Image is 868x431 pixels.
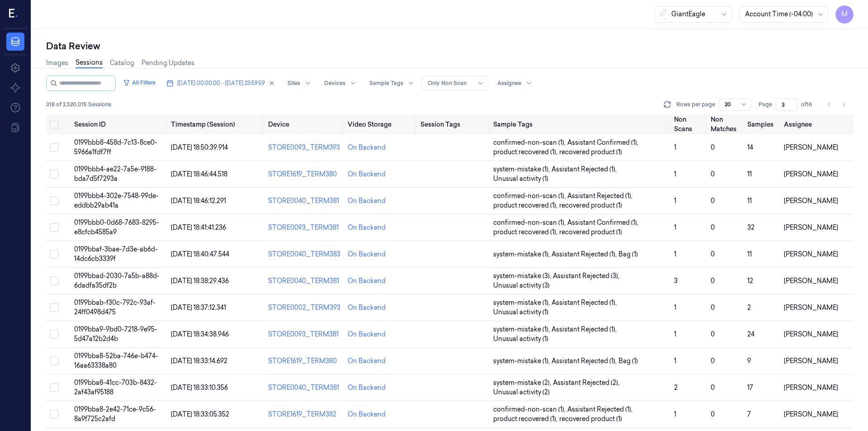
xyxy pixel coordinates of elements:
[268,196,340,206] div: STORE0040_TERM381
[348,330,386,339] div: On Backend
[552,356,618,366] span: Assistant Rejected (1) ,
[567,218,640,227] span: Assistant Confirmed (1) ,
[744,114,780,134] th: Samples
[268,383,340,393] div: STORE0040_TERM381
[567,405,634,414] span: Assistant Rejected (1) ,
[711,410,715,418] span: 0
[711,143,715,152] span: 0
[711,330,715,338] span: 0
[163,76,278,90] button: [DATE] 00:00:00 - [DATE] 23:59:59
[747,410,751,418] span: 7
[552,298,618,308] span: Assistant Rejected (1) ,
[559,414,622,424] span: recovered product (1)
[493,405,567,414] span: confirmed-non-scan (1) ,
[784,410,838,418] span: [PERSON_NAME]
[493,165,552,174] span: system-mistake (1) ,
[493,298,552,308] span: system-mistake (1) ,
[417,114,490,134] th: Session Tags
[674,357,676,365] span: 1
[552,250,618,259] span: Assistant Rejected (1) ,
[171,250,229,258] span: [DATE] 18:40:47.544
[674,223,676,232] span: 1
[784,303,838,312] span: [PERSON_NAME]
[784,277,838,285] span: [PERSON_NAME]
[784,197,838,205] span: [PERSON_NAME]
[74,165,156,183] span: 0199bbb4-ae22-7a5e-9188-bda7d5f7293a
[493,201,559,210] span: product recovered (1) ,
[784,143,838,152] span: [PERSON_NAME]
[567,191,634,201] span: Assistant Rejected (1) ,
[46,58,68,68] a: Images
[74,245,158,263] span: 0199bbaf-3bae-7d3e-ab6d-14dc6cb3339f
[784,250,838,258] span: [PERSON_NAME]
[747,170,752,178] span: 11
[268,170,340,179] div: STORE1619_TERM380
[711,197,715,205] span: 0
[711,303,715,312] span: 0
[493,138,567,147] span: confirmed-non-scan (1) ,
[707,114,744,134] th: Non Matches
[711,357,715,365] span: 0
[50,303,59,312] button: Select row
[493,308,548,317] span: Unusual activity (1)
[268,143,340,152] div: STORE0093_TERM393
[74,138,157,156] span: 0199bbb8-458d-7c13-8ce0-5966a1fdf7ff
[268,303,340,313] div: STORE0002_TERM393
[171,223,226,232] span: [DATE] 18:41:41.236
[674,384,678,392] span: 2
[747,197,752,205] span: 11
[674,170,676,178] span: 1
[552,165,618,174] span: Assistant Rejected (1) ,
[74,405,156,423] span: 0199bba8-2e42-71ce-9c56-8a9f725c2afd
[171,384,228,392] span: [DATE] 18:33:10.356
[493,325,552,334] span: system-mistake (1) ,
[674,303,676,312] span: 1
[493,174,548,184] span: Unusual activity (1)
[670,114,707,134] th: Non Scans
[747,277,753,285] span: 12
[268,276,340,286] div: STORE0040_TERM381
[46,100,111,109] span: 318 of 2,520,015 Sessions
[674,410,676,418] span: 1
[348,223,386,232] div: On Backend
[711,170,715,178] span: 0
[171,410,229,418] span: [DATE] 18:33:05.352
[167,114,264,134] th: Timestamp (Session)
[50,410,59,419] button: Select row
[493,218,567,227] span: confirmed-non-scan (1) ,
[171,197,226,205] span: [DATE] 18:46:12.291
[171,170,227,178] span: [DATE] 18:46:44.518
[784,330,838,338] span: [PERSON_NAME]
[50,223,59,232] button: Select row
[74,352,158,369] span: 0199bba8-52ba-746e-b474-16aa63338a80
[268,330,340,339] div: STORE0093_TERM381
[171,143,228,152] span: [DATE] 18:50:39.914
[780,114,854,134] th: Assignee
[747,384,753,392] span: 17
[676,100,715,109] p: Rows per page
[74,379,157,396] span: 0199bba8-41cc-703b-8432-2af43af95188
[493,356,552,366] span: system-mistake (1) ,
[348,143,386,152] div: On Backend
[50,170,59,179] button: Select row
[74,272,160,289] span: 0199bbad-2030-7a5b-a88d-6dadfa35df2b
[747,303,751,312] span: 2
[784,223,838,232] span: [PERSON_NAME]
[759,100,772,109] span: Page
[784,170,838,178] span: [PERSON_NAME]
[71,114,168,134] th: Session ID
[75,58,103,68] a: Sessions
[171,330,229,338] span: [DATE] 18:34:38.946
[559,147,622,157] span: recovered product (1)
[552,325,618,334] span: Assistant Rejected (1) ,
[74,192,159,209] span: 0199bbb4-302e-7548-99de-eddbb29ab41a
[74,218,159,236] span: 0199bbb0-0d68-7683-8295-e8cfcb4585a9
[674,143,676,152] span: 1
[835,5,854,24] button: M
[674,277,678,285] span: 3
[711,277,715,285] span: 0
[50,356,59,365] button: Select row
[493,271,553,281] span: system-mistake (3) ,
[171,303,226,312] span: [DATE] 18:37:12.341
[493,388,550,397] span: Unusual activity (2)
